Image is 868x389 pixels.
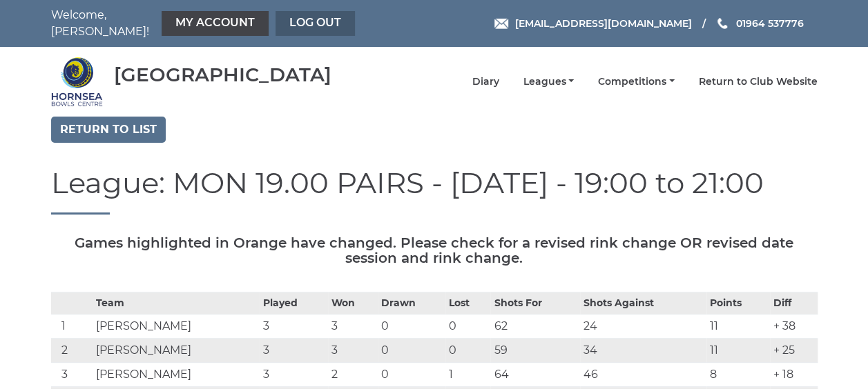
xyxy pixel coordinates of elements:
[328,339,378,363] td: 3
[580,363,706,387] td: 46
[51,167,818,215] h1: League: MON 19.00 PAIRS - [DATE] - 19:00 to 21:00
[490,315,579,339] td: 62
[715,16,803,31] a: Phone us 01964 537776
[93,363,260,387] td: [PERSON_NAME]
[706,315,770,339] td: 11
[445,363,490,387] td: 1
[93,292,260,315] th: Team
[445,292,490,315] th: Lost
[260,292,327,315] th: Played
[93,315,260,339] td: [PERSON_NAME]
[378,339,445,363] td: 0
[51,7,358,40] nav: Welcome, [PERSON_NAME]!
[51,56,103,108] img: Hornsea Bowls Centre
[328,363,378,387] td: 2
[523,75,574,88] a: Leagues
[114,64,331,86] div: [GEOGRAPHIC_DATA]
[770,363,818,387] td: + 18
[51,339,93,363] td: 2
[717,18,727,29] img: Phone us
[580,315,706,339] td: 24
[494,19,508,29] img: Email
[260,315,327,339] td: 3
[706,363,770,387] td: 8
[494,16,691,31] a: Email [EMAIL_ADDRESS][DOMAIN_NAME]
[490,339,579,363] td: 59
[770,315,818,339] td: + 38
[51,315,93,339] td: 1
[445,339,490,363] td: 0
[93,339,260,363] td: [PERSON_NAME]
[472,75,499,88] a: Diary
[598,75,675,88] a: Competitions
[51,363,93,387] td: 3
[490,363,579,387] td: 64
[580,292,706,315] th: Shots Against
[51,235,818,266] h5: Games highlighted in Orange have changed. Please check for a revised rink change OR revised date ...
[770,292,818,315] th: Diff
[276,11,355,36] a: Log out
[735,17,803,30] span: 01964 537776
[328,292,378,315] th: Won
[260,339,327,363] td: 3
[162,11,269,36] a: My Account
[378,292,445,315] th: Drawn
[514,17,691,30] span: [EMAIL_ADDRESS][DOMAIN_NAME]
[445,315,490,339] td: 0
[699,75,818,88] a: Return to Club Website
[770,339,818,363] td: + 25
[328,315,378,339] td: 3
[706,339,770,363] td: 11
[378,363,445,387] td: 0
[260,363,327,387] td: 3
[580,339,706,363] td: 34
[378,315,445,339] td: 0
[706,292,770,315] th: Points
[51,117,166,143] a: Return to list
[490,292,579,315] th: Shots For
